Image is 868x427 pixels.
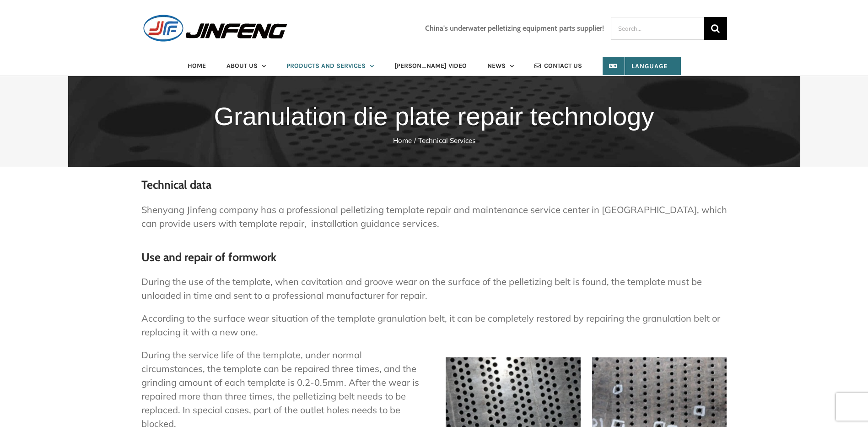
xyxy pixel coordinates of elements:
span: CONTACT US [544,63,582,69]
a: Technical Services [418,136,475,145]
a: [PERSON_NAME] VIDEO [394,57,467,75]
a: PRODUCTS AND SERVICES [286,57,374,75]
span: PRODUCTS AND SERVICES [286,63,366,69]
picture: jf53 [446,356,581,367]
h3: Use and repair of formwork [141,251,727,264]
span: [PERSON_NAME] VIDEO [394,63,467,69]
a: ABOUT US [226,57,266,75]
a: Home [393,136,412,145]
span: HOME [188,63,206,69]
p: During the use of the template, when cavitation and groove wear on the surface of the pelletizing... [141,275,727,302]
nav: Main Menu [141,57,727,75]
h1: Granulation die plate repair technology [14,97,854,136]
p: According to the surface wear situation of the template granulation belt, it can be completely re... [141,312,727,339]
nav: Breadcrumb [14,136,854,146]
span: Language [616,62,668,70]
a: NEWS [487,57,514,75]
h3: China's underwater pelletizing equipment parts supplier! [425,24,604,33]
a: HOME [188,57,206,75]
span: ABOUT US [226,63,258,69]
input: Search [704,17,727,40]
span: NEWS [487,63,506,69]
strong: Technical data [141,178,211,192]
img: JINFENG Logo [141,14,289,43]
input: Search... [611,17,704,40]
a: CONTACT US [534,57,582,75]
picture: jf54 [592,356,727,367]
p: Shenyang Jinfeng company has a professional pelletizing template repair and maintenance service c... [141,203,727,230]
